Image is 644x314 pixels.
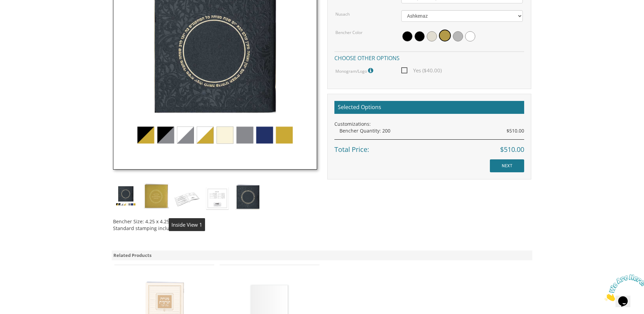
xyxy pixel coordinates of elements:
h4: Choose other options [334,51,524,63]
label: Monogram/Logo [335,66,375,75]
div: Customizations: [334,121,524,127]
img: simchonim_round_emboss.jpg [113,183,139,209]
img: simchonim-square-gold.jpg [144,183,169,209]
div: Bencher Quantity: 200 [339,127,524,134]
input: NEXT [490,159,524,172]
img: Chat attention grabber [3,3,45,30]
div: Bencher Size: 4.25 x 4.25 Standard stamping included in price. [113,213,317,232]
div: Related Products [112,250,533,260]
div: Total Price: [334,139,524,155]
h2: Selected Options [334,101,524,114]
img: square-embossed-inside-1.jpg [174,183,200,213]
span: $510.00 [507,127,524,134]
iframe: chat widget [602,272,644,304]
img: square-embossed-inside-2.jpg [205,183,230,213]
span: $510.00 [500,145,524,155]
label: Nusach [335,11,350,17]
img: simchonim-black-and-gold.jpg [235,183,261,210]
span: Yes ($40.00) [401,66,442,75]
label: Bencher Color [335,30,363,35]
